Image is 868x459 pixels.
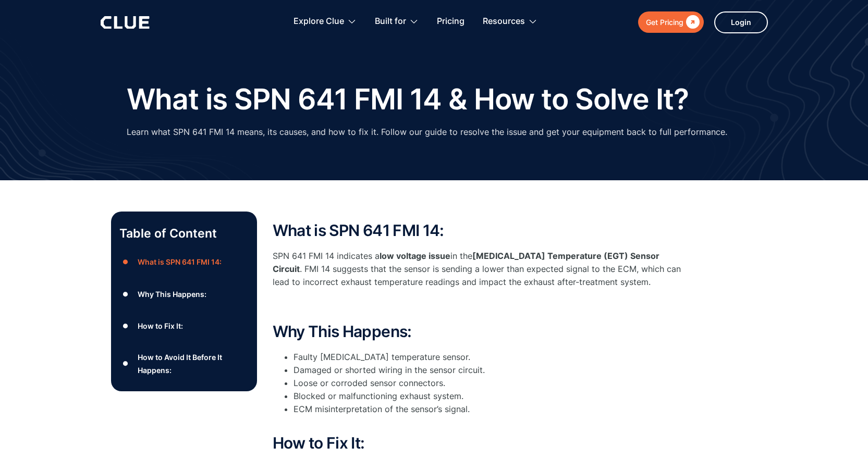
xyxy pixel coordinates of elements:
a: Get Pricing [638,11,704,33]
div:  [683,16,700,29]
div: Explore Clue [294,5,344,38]
div: Why This Happens: [138,288,206,301]
strong: [MEDICAL_DATA] Temperature (EGT) Sensor Circuit [273,251,659,274]
h2: Why This Happens: [273,323,690,340]
h2: How to Fix It: [273,435,690,452]
p: Learn what SPN 641 FMI 14 means, its causes, and how to fix it. Follow our guide to resolve the i... [127,126,727,139]
div: How to Fix It: [138,319,183,332]
div: What is SPN 641 FMI 14: [138,255,222,268]
li: Loose or corroded sensor connectors. [294,377,690,390]
a: Pricing [437,5,464,38]
a: Login [714,11,768,33]
p: SPN 641 FMI 14 indicates a in the . FMI 14 suggests that the sensor is sending a lower than expec... [273,250,690,289]
li: Damaged or shorted wiring in the sensor circuit. [294,364,690,377]
div: ● [119,318,132,334]
div: Explore Clue [294,5,357,38]
div: Resources [483,5,525,38]
div: ● [119,286,132,302]
a: ●How to Avoid It Before It Happens: [119,351,249,377]
strong: low voltage issue [380,251,450,261]
li: ECM misinterpretation of the sensor’s signal. [294,403,690,429]
a: ●How to Fix It: [119,318,249,334]
div: Built for [375,5,406,38]
p: ‍ [273,299,690,312]
p: Table of Content [119,225,249,242]
div: Get Pricing [646,16,683,29]
div: ● [119,356,132,371]
div: Resources [483,5,537,38]
h1: What is SPN 641 FMI 14 & How to Solve It? [127,83,689,115]
a: ●Why This Happens: [119,286,249,302]
li: Blocked or malfunctioning exhaust system. [294,390,690,403]
li: Faulty [MEDICAL_DATA] temperature sensor. [294,351,690,364]
h2: What is SPN 641 FMI 14: [273,222,690,239]
a: ●What is SPN 641 FMI 14: [119,254,249,270]
div: ● [119,254,132,270]
div: Built for [375,5,419,38]
div: How to Avoid It Before It Happens: [138,351,248,377]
